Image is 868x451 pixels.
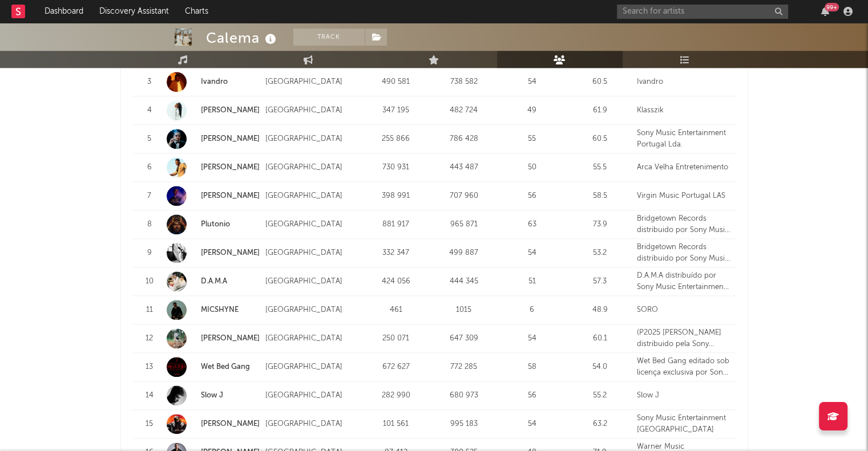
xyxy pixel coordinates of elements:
div: 3 [138,76,161,88]
a: [PERSON_NAME] [167,243,260,263]
div: 58.5 [569,190,631,202]
a: [PERSON_NAME] [201,107,260,114]
a: [PERSON_NAME] [201,135,260,143]
div: 101 561 [365,419,427,430]
div: 51 [500,276,563,287]
div: 461 [365,304,427,316]
div: 680 973 [433,390,495,401]
div: [GEOGRAPHIC_DATA] [265,276,359,287]
a: D.A.M.A [167,271,260,291]
div: 490 581 [365,76,427,88]
a: [PERSON_NAME] [167,157,260,177]
input: Search for artists [617,5,788,19]
a: Slow J [167,385,260,405]
div: 54.0 [569,361,631,373]
button: Track [293,29,365,46]
div: [GEOGRAPHIC_DATA] [265,190,359,202]
a: Wet Bed Gang [201,363,250,371]
div: 48.9 [569,304,631,316]
div: 881 917 [365,219,427,230]
div: 54 [500,333,563,344]
div: Sony Music Entertainment [GEOGRAPHIC_DATA] [637,413,730,435]
div: [GEOGRAPHIC_DATA] [265,219,359,230]
div: 1015 [433,304,495,316]
a: D.A.M.A [201,278,227,285]
div: 482 724 [433,105,495,116]
a: Slow J [201,392,223,399]
div: Bridgetown Records distribuido por Sony Music Entertainment Portugal [637,213,730,235]
div: 49 [500,105,563,116]
div: [GEOGRAPHIC_DATA] [265,333,359,344]
div: Virgin Music Portugal LAS [637,190,730,202]
div: 647 309 [433,333,495,344]
a: Ivandro [167,72,260,92]
a: Plutonio [201,221,230,228]
div: 5 [138,133,161,145]
div: D.A.M.A distribuído por Sony Music Entertainment Portugal [637,270,730,292]
div: 332 347 [365,247,427,259]
a: [PERSON_NAME] [201,420,260,428]
a: Wet Bed Gang [167,357,260,377]
div: 282 990 [365,390,427,401]
div: Bridgetown Records distribuido por Sony Music Entertainment Portugal [637,242,730,264]
a: [PERSON_NAME] [201,249,260,257]
div: (P2025 [PERSON_NAME] distribuido pela Sony Music Entertainment Portugal [637,327,730,350]
div: 6 [500,304,563,316]
div: 61.9 [569,105,631,116]
div: Ivandro [637,76,730,88]
a: [PERSON_NAME] [167,100,260,120]
div: [GEOGRAPHIC_DATA] [265,162,359,173]
div: 672 627 [365,361,427,373]
div: 443 487 [433,162,495,173]
div: 12 [138,333,161,344]
div: 255 866 [365,133,427,145]
div: Wet Bed Gang editado sob licença exclusiva por Sony Music Entertainment Portugal [637,356,730,378]
div: 63.2 [569,419,631,430]
div: 4 [138,105,161,116]
div: SORO [637,304,730,316]
div: 772 285 [433,361,495,373]
a: Ivandro [201,78,228,86]
div: [GEOGRAPHIC_DATA] [265,304,359,316]
div: 347 195 [365,105,427,116]
div: 398 991 [365,190,427,202]
div: 730 931 [365,162,427,173]
div: 11 [138,304,161,316]
a: MICSHYNE [201,306,239,314]
div: 9 [138,247,161,259]
div: 6 [138,162,161,173]
a: [PERSON_NAME] [201,192,260,200]
div: 786 428 [433,133,495,145]
div: 55.2 [569,390,631,401]
div: 499 887 [433,247,495,259]
div: 60.1 [569,333,631,344]
div: Calema [206,29,279,47]
div: 965 871 [433,219,495,230]
div: [GEOGRAPHIC_DATA] [265,247,359,259]
a: [PERSON_NAME] [167,414,260,434]
a: [PERSON_NAME] [201,164,260,171]
div: 56 [500,390,563,401]
div: [GEOGRAPHIC_DATA] [265,76,359,88]
button: 99+ [821,7,829,16]
div: 14 [138,390,161,401]
div: 444 345 [433,276,495,287]
div: 54 [500,247,563,259]
div: 995 183 [433,419,495,430]
div: [GEOGRAPHIC_DATA] [265,105,359,116]
div: Slow J [637,390,730,401]
div: 738 582 [433,76,495,88]
div: 54 [500,419,563,430]
div: 55 [500,133,563,145]
div: 50 [500,162,563,173]
div: 7 [138,190,161,202]
div: 99 + [825,3,839,11]
div: 10 [138,276,161,287]
div: 57.3 [569,276,631,287]
a: [PERSON_NAME] [201,335,260,342]
div: 13 [138,361,161,373]
a: Plutonio [167,214,260,234]
div: 707 960 [433,190,495,202]
div: 60.5 [569,133,631,145]
a: MICSHYNE [167,300,260,320]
